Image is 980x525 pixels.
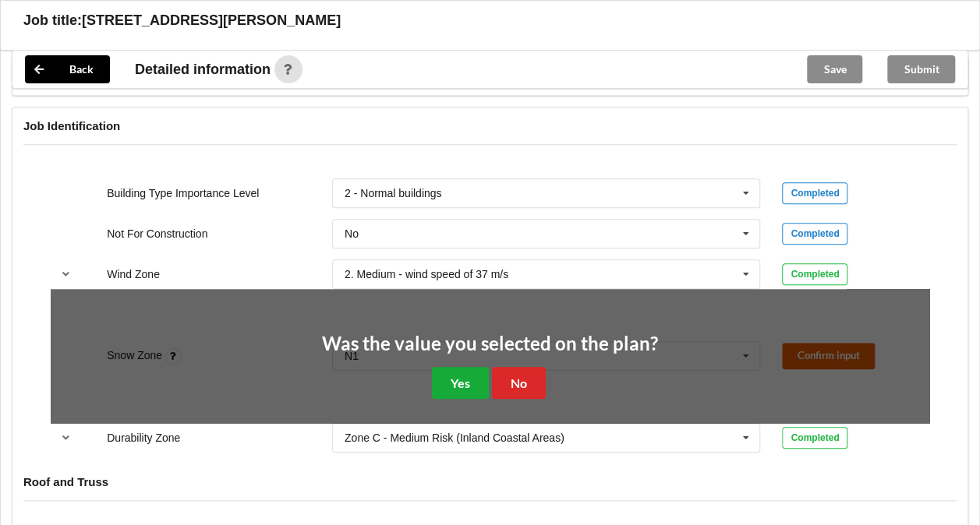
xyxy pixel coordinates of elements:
button: No [492,367,546,399]
h3: Job title: [23,12,82,30]
div: Completed [782,223,847,245]
h3: [STREET_ADDRESS][PERSON_NAME] [82,12,341,30]
div: 2 - Normal buildings [345,188,442,199]
h2: Was the value you selected on the plan? [322,332,658,356]
label: Wind Zone [107,268,160,280]
div: No [345,228,359,239]
h4: Roof and Truss [23,474,957,489]
div: Completed [782,263,847,285]
div: Zone C - Medium Risk (Inland Coastal Areas) [345,432,564,443]
div: 2. Medium - wind speed of 37 m/s [345,269,508,280]
label: Building Type Importance Level [107,187,259,199]
button: Yes [432,367,489,399]
div: Completed [782,427,847,449]
div: Completed [782,182,847,204]
label: Durability Zone [107,432,180,444]
button: reference-toggle [51,424,81,452]
h4: Job Identification [23,118,957,133]
button: reference-toggle [51,260,81,288]
span: Detailed information [135,62,271,76]
label: Not For Construction [107,227,207,240]
button: Back [25,55,110,83]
